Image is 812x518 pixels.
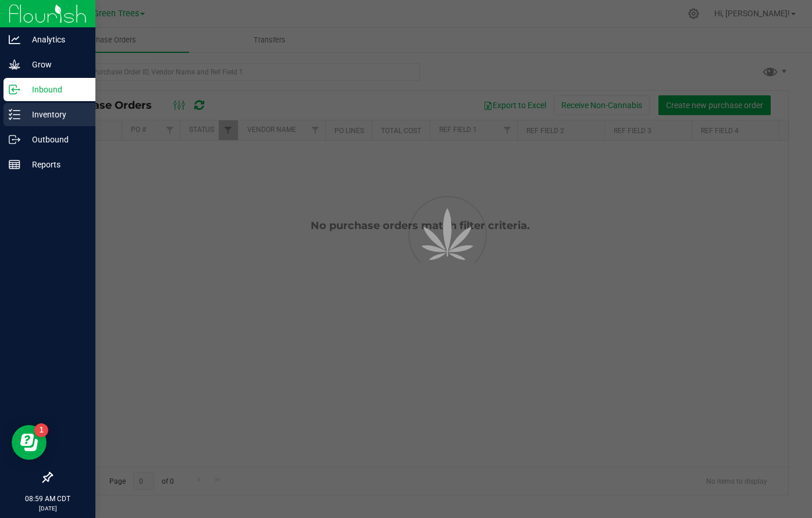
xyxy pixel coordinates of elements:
[20,133,90,147] p: Outbound
[20,58,90,72] p: Grow
[5,494,90,504] p: 08:59 AM CDT
[20,83,90,97] p: Inbound
[9,159,20,170] inline-svg: Reports
[9,34,20,45] inline-svg: Analytics
[20,158,90,172] p: Reports
[12,425,47,460] iframe: Resource center
[5,504,90,513] p: [DATE]
[9,84,20,95] inline-svg: Inbound
[9,59,20,70] inline-svg: Grow
[34,423,48,437] iframe: Resource center unread badge
[20,108,90,122] p: Inventory
[20,33,90,47] p: Analytics
[9,109,20,120] inline-svg: Inventory
[9,134,20,145] inline-svg: Outbound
